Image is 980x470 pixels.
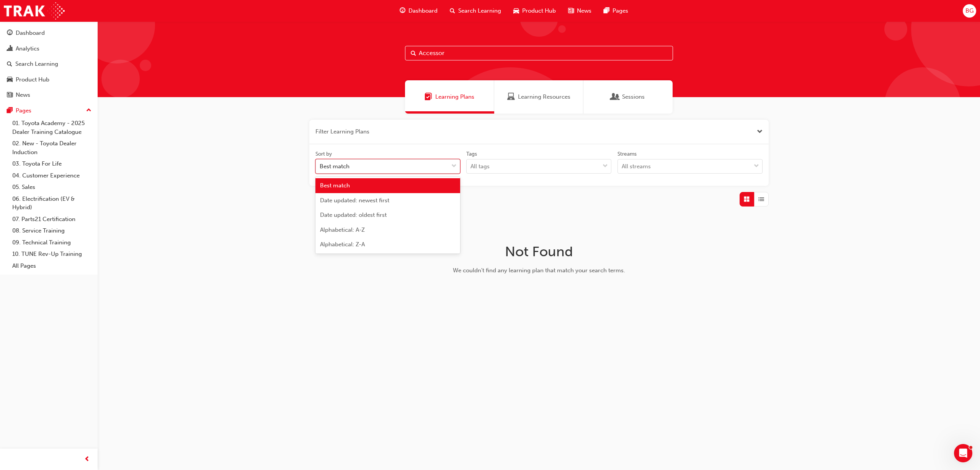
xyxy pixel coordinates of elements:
[9,237,95,249] a: 09. Technical Training
[320,211,387,218] span: Date updated: oldest first
[577,7,591,15] span: News
[598,3,634,19] a: pages-iconPages
[86,106,91,115] span: up-icon
[16,91,30,99] div: News
[954,444,972,462] iframe: Intercom live chat
[418,243,660,260] h1: Not Found
[320,182,350,189] span: Best match
[758,195,764,204] span: List
[9,170,95,182] a: 04. Customer Experience
[466,150,611,174] label: tagOptions
[3,104,95,118] button: Pages
[418,266,660,275] div: We couldn't find any learning plan that match your search terms.
[451,161,457,171] span: down-icon
[583,80,673,114] a: SessionsSessions
[568,6,574,16] span: news-icon
[7,107,13,114] span: pages-icon
[450,6,455,16] span: search-icon
[16,75,49,84] div: Product Hub
[513,6,519,16] span: car-icon
[622,93,645,101] span: Sessions
[4,2,65,20] img: Trak
[507,3,562,19] a: car-iconProduct Hub
[400,6,405,16] span: guage-icon
[425,93,432,101] span: Learning Plans
[3,88,95,102] a: News
[320,162,350,171] div: Best match
[3,73,95,87] a: Product Hub
[9,225,95,237] a: 08. Service Training
[611,93,619,101] span: Sessions
[9,260,95,272] a: All Pages
[612,7,628,15] span: Pages
[507,93,515,101] span: Learning Resources
[9,181,95,193] a: 05. Sales
[604,6,609,16] span: pages-icon
[7,46,13,52] span: chart-icon
[617,150,637,158] div: Streams
[405,46,673,60] input: Search...
[3,57,95,71] a: Search Learning
[16,44,39,53] div: Analytics
[965,7,973,15] span: BG
[3,26,95,40] a: Dashboard
[315,150,332,158] div: Sort by
[9,117,95,138] a: 01. Toyota Academy - 2025 Dealer Training Catalogue
[444,3,507,19] a: search-iconSearch Learning
[7,30,13,37] span: guage-icon
[3,24,95,104] button: DashboardAnalyticsSearch LearningProduct HubNews
[603,161,608,171] span: down-icon
[9,158,95,170] a: 03. Toyota For Life
[411,49,416,58] span: Search
[494,80,583,114] a: Learning ResourcesLearning Resources
[522,7,556,15] span: Product Hub
[466,150,477,158] div: Tags
[744,195,750,204] span: Grid
[518,93,570,101] span: Learning Resources
[16,29,45,37] div: Dashboard
[7,92,13,99] span: news-icon
[757,127,763,136] button: Close the filter
[394,3,444,19] a: guage-iconDashboard
[320,241,365,248] span: Alphabetical: Z-A
[435,93,474,101] span: Learning Plans
[408,7,438,15] span: Dashboard
[9,248,95,260] a: 10. TUNE Rev-Up Training
[470,162,490,171] div: All tags
[3,42,95,56] a: Analytics
[963,4,976,18] button: BG
[405,80,494,114] a: Learning PlansLearning Plans
[84,455,90,464] span: prev-icon
[7,76,13,83] span: car-icon
[15,60,58,68] div: Search Learning
[622,162,651,171] div: All streams
[16,106,31,115] div: Pages
[9,213,95,225] a: 07. Parts21 Certification
[9,138,95,158] a: 02. New - Toyota Dealer Induction
[320,226,365,233] span: Alphabetical: A-Z
[458,7,501,15] span: Search Learning
[562,3,598,19] a: news-iconNews
[9,193,95,213] a: 06. Electrification (EV & Hybrid)
[320,197,389,204] span: Date updated: newest first
[754,161,759,171] span: down-icon
[7,61,12,68] span: search-icon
